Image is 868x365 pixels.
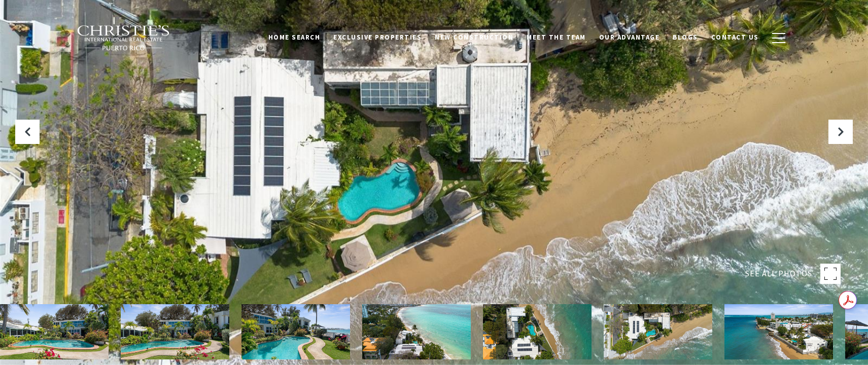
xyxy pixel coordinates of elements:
[435,33,513,42] span: New Construction
[483,304,592,359] img: 2 ALMENDRO
[593,28,667,47] a: Our Advantage
[77,25,171,51] img: Christie's International Real Estate black text logo
[828,120,853,144] button: Next Slide
[711,33,759,42] span: Contact Us
[327,28,428,47] a: Exclusive Properties
[520,28,593,47] a: Meet the Team
[604,304,712,359] img: 2 ALMENDRO
[15,120,40,144] button: Previous Slide
[121,304,229,359] img: 2 ALMENDRO
[599,33,660,42] span: Our Advantage
[724,304,833,359] img: 2 ALMENDRO
[673,33,698,42] span: Blogs
[262,28,327,47] a: Home Search
[745,267,812,280] span: SEE ALL PHOTOS
[666,28,705,47] a: Blogs
[362,304,471,359] img: 2 ALMENDRO
[428,28,520,47] a: New Construction
[766,23,792,53] button: button
[241,304,350,359] img: 2 ALMENDRO
[333,33,422,42] span: Exclusive Properties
